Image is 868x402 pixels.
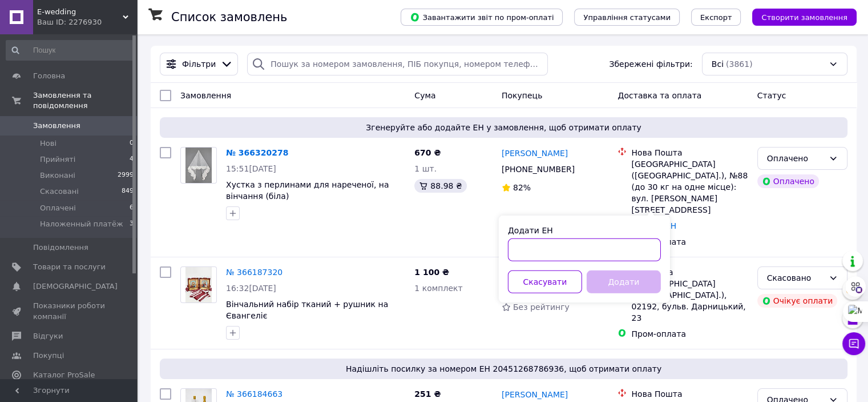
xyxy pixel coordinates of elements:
[37,17,137,27] div: Ваш ID: 2276930
[180,91,231,100] span: Замовлення
[410,12,554,22] span: Завантажити звіт по пром-оплаті
[631,328,748,340] div: Пром-оплата
[741,12,857,21] a: Створити замовлення
[757,91,786,100] span: Статус
[37,7,123,17] span: E-wedding
[842,332,865,355] button: Чат з покупцем
[185,267,212,303] img: Фото товару
[752,9,857,26] button: Створити замовлення
[130,219,134,229] span: 3
[226,180,389,201] a: Хустка з перлинами для нареченої, на вінчання (біла)
[226,164,276,173] span: 15:51[DATE]
[33,90,137,111] span: Замовлення та повідомлення
[40,186,79,197] span: Скасовані
[508,226,553,235] label: Додати ЕН
[631,158,748,216] div: [GEOGRAPHIC_DATA] ([GEOGRAPHIC_DATA].), №88 (до 30 кг на одне місце): вул. [PERSON_NAME][STREET_A...
[700,13,732,22] span: Експорт
[631,388,748,400] div: Нова Пошта
[33,351,64,361] span: Покупці
[583,13,671,22] span: Управління статусами
[180,266,217,303] a: Фото товару
[33,242,88,253] span: Повідомлення
[164,122,843,133] span: Згенеруйте або додайте ЕН у замовлення, щоб отримати оплату
[40,154,75,165] span: Прийняті
[726,59,753,69] span: (3861)
[617,91,701,100] span: Доставка та оплата
[33,262,106,272] span: Товари та послуги
[502,389,568,400] a: [PERSON_NAME]
[122,186,134,197] span: 849
[414,179,466,193] div: 88.98 ₴
[40,203,76,213] span: Оплачені
[130,154,134,165] span: 4
[767,152,824,165] div: Оплачено
[609,58,692,70] span: Збережені фільтри:
[757,294,838,308] div: Очікує оплати
[691,9,741,26] button: Експорт
[513,303,570,312] span: Без рейтингу
[40,138,56,149] span: Нові
[40,219,123,229] span: Наложенный платёж
[33,370,95,380] span: Каталог ProSale
[6,40,135,61] input: Пошук
[502,91,542,100] span: Покупець
[33,301,106,321] span: Показники роботи компанії
[33,71,65,81] span: Головна
[757,174,819,188] div: Оплачено
[33,281,118,292] span: [DEMOGRAPHIC_DATA]
[226,268,282,277] a: № 366187320
[414,148,441,157] span: 670 ₴
[118,170,134,181] span: 2999
[130,203,134,213] span: 6
[414,91,435,100] span: Cума
[414,268,449,277] span: 1 100 ₴
[185,148,212,183] img: Фото товару
[761,13,847,22] span: Створити замовлення
[182,58,216,70] span: Фільтри
[164,363,843,375] span: Надішліть посилку за номером ЕН 20451268786936, щоб отримати оплату
[574,9,680,26] button: Управління статусами
[33,331,63,341] span: Відгуки
[226,148,288,157] a: № 366320278
[712,58,724,70] span: Всі
[631,147,748,158] div: Нова Пошта
[226,300,388,320] a: Вінчальний набір тканий + рушник на Євангеліє
[180,147,217,184] a: Фото товару
[631,278,748,324] div: [GEOGRAPHIC_DATA] ([GEOGRAPHIC_DATA].), 02192, бульв. Дарницький, 23
[414,389,441,399] span: 251 ₴
[247,53,548,75] input: Пошук за номером замовлення, ПІБ покупця, номером телефону, Email, номером накладної
[401,9,563,26] button: Завантажити звіт по пром-оплаті
[513,183,531,192] span: 82%
[226,284,276,293] span: 16:32[DATE]
[130,138,134,149] span: 0
[767,272,824,284] div: Скасовано
[171,10,287,24] h1: Список замовлень
[502,148,568,159] a: [PERSON_NAME]
[33,121,80,131] span: Замовлення
[414,164,437,173] span: 1 шт.
[40,170,75,181] span: Виконані
[508,270,582,293] button: Скасувати
[226,389,282,399] a: № 366184663
[631,236,748,248] div: Пром-оплата
[631,266,748,278] div: Укрпошта
[499,161,577,177] div: [PHONE_NUMBER]
[414,284,462,293] span: 1 комплект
